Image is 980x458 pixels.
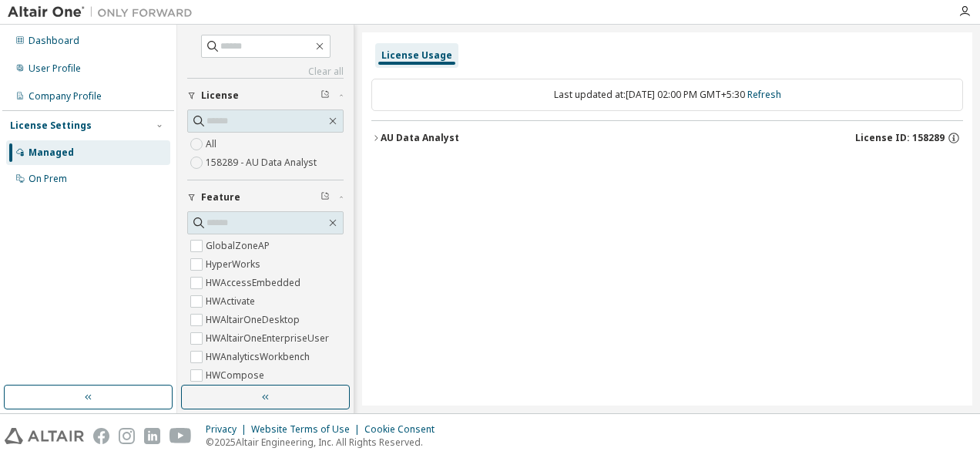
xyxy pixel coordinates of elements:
[201,89,239,102] span: License
[206,237,273,255] label: GlobalZoneAP
[8,5,200,20] img: Altair One
[187,79,344,113] button: License
[206,135,220,153] label: All
[381,132,459,144] div: AU Data Analyst
[5,428,84,444] img: altair_logo.svg
[206,274,304,292] label: HWAccessEmbedded
[29,62,81,75] div: User Profile
[381,49,452,62] div: License Usage
[169,428,192,444] img: youtube.svg
[321,191,330,204] span: Clear filter
[29,35,79,47] div: Dashboard
[371,79,963,111] div: Last updated at: [DATE] 02:00 PM GMT+5:30
[119,428,135,444] img: instagram.svg
[206,348,313,366] label: HWAnalyticsWorkbench
[747,88,781,101] a: Refresh
[206,292,258,311] label: HWActivate
[206,329,332,348] label: HWAltairOneEnterpriseUser
[206,423,251,436] div: Privacy
[29,146,74,159] div: Managed
[93,428,109,444] img: facebook.svg
[206,255,263,274] label: HyperWorks
[144,428,160,444] img: linkedin.svg
[206,311,303,329] label: HWAltairOneDesktop
[187,66,344,78] a: Clear all
[187,180,344,214] button: Feature
[364,423,444,436] div: Cookie Consent
[251,423,364,436] div: Website Terms of Use
[855,132,945,144] span: License ID: 158289
[201,191,240,204] span: Feature
[206,153,320,172] label: 158289 - AU Data Analyst
[206,366,267,385] label: HWCompose
[371,121,963,155] button: AU Data AnalystLicense ID: 158289
[29,90,102,103] div: Company Profile
[29,173,67,185] div: On Prem
[10,120,92,132] div: License Settings
[206,436,444,449] p: © 2025 Altair Engineering, Inc. All Rights Reserved.
[321,89,330,102] span: Clear filter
